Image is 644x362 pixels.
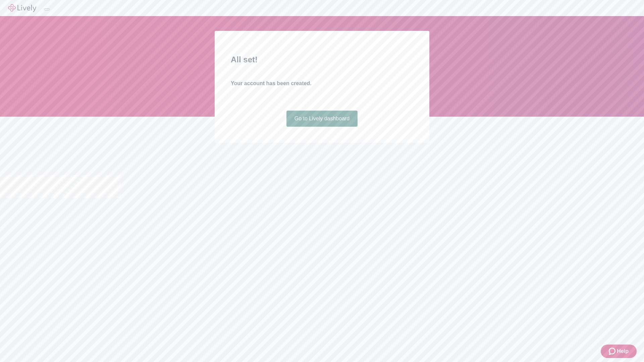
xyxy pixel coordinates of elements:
[609,347,617,355] svg: Zendesk support icon
[44,8,50,10] button: Log out
[617,347,629,355] span: Help
[231,79,413,87] h4: Your account has been created.
[286,111,358,127] a: Go to Lively dashboard
[8,4,36,12] img: Lively
[601,345,637,358] button: Zendesk support iconHelp
[231,54,413,66] h2: All set!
